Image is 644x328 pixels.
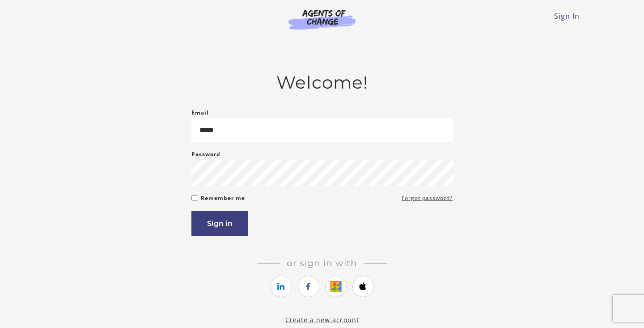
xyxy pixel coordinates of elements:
[285,315,359,324] a: Create a new account
[279,9,365,30] img: Agents of Change Logo
[402,193,453,204] a: Forgot password?
[325,276,347,297] a: https://courses.thinkific.com/users/auth/google?ss%5Breferral%5D=&ss%5Buser_return_to%5D=&ss%5Bvi...
[191,72,453,93] h2: Welcome!
[191,107,209,118] label: Email
[352,276,374,297] a: https://courses.thinkific.com/users/auth/apple?ss%5Breferral%5D=&ss%5Buser_return_to%5D=&ss%5Bvis...
[201,193,245,204] label: Remember me
[298,276,319,297] a: https://courses.thinkific.com/users/auth/facebook?ss%5Breferral%5D=&ss%5Buser_return_to%5D=&ss%5B...
[280,258,364,268] span: Or sign in with
[191,149,220,160] label: Password
[554,11,580,21] a: Sign In
[271,276,292,297] a: https://courses.thinkific.com/users/auth/linkedin?ss%5Breferral%5D=&ss%5Buser_return_to%5D=&ss%5B...
[191,211,248,236] button: Sign in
